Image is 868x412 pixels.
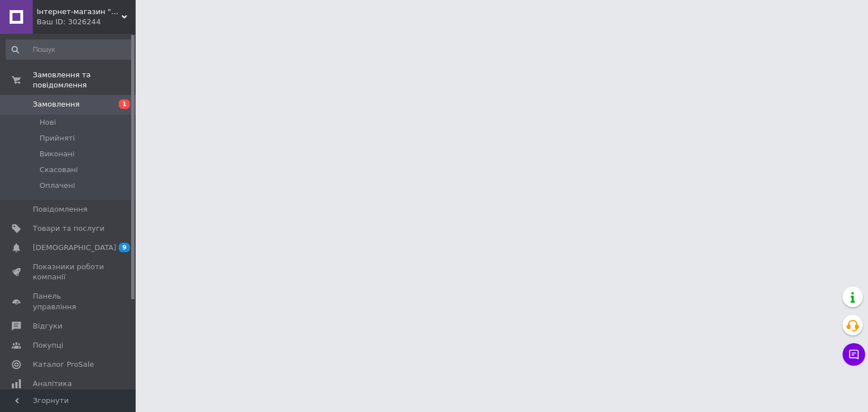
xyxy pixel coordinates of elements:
span: Оплачені [40,181,75,191]
span: 1 [119,99,130,109]
span: Прийняті [40,133,75,143]
span: Повідомлення [33,204,88,214]
span: Виконані [40,149,75,159]
span: Покупці [33,340,63,350]
span: Відгуки [33,321,62,331]
span: [DEMOGRAPHIC_DATA] [33,243,116,253]
input: Пошук [6,40,133,60]
span: Скасовані [40,165,78,175]
span: Інтернет-магазин "Top Kross" [37,7,121,17]
span: Нові [40,117,56,128]
span: Аналітика [33,379,72,389]
span: Каталог ProSale [33,360,94,370]
div: Ваш ID: 3026244 [37,17,136,27]
span: Замовлення [33,99,80,109]
span: Показники роботи компанії [33,262,105,282]
span: Панель управління [33,291,105,312]
button: Чат з покупцем [843,343,865,366]
span: Товари та послуги [33,223,105,234]
span: Замовлення та повідомлення [33,70,136,90]
span: 9 [119,243,130,252]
